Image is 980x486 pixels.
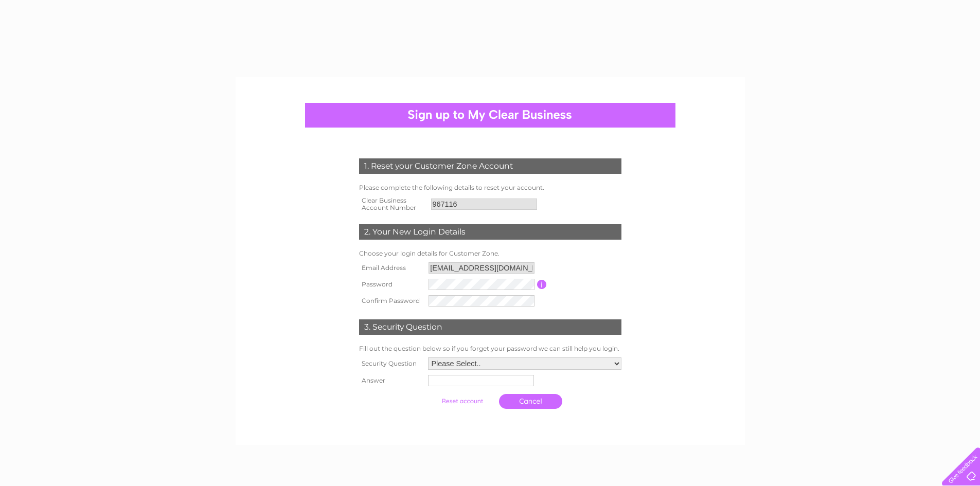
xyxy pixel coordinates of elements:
[537,280,547,289] input: Information
[359,158,621,174] div: 1. Reset your Customer Zone Account
[357,247,624,260] td: Choose your login details for Customer Zone.
[357,343,624,355] td: Fill out the question below so if you forget your password we can still help you login.
[431,394,494,408] input: Submit
[499,394,562,409] a: Cancel
[357,372,425,389] th: Answer
[357,194,429,214] th: Clear Business Account Number
[359,224,621,240] div: 2. Your New Login Details
[357,293,426,309] th: Confirm Password
[357,276,426,293] th: Password
[359,319,621,335] div: 3. Security Question
[357,355,425,372] th: Security Question
[357,260,426,276] th: Email Address
[357,182,624,194] td: Please complete the following details to reset your account.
